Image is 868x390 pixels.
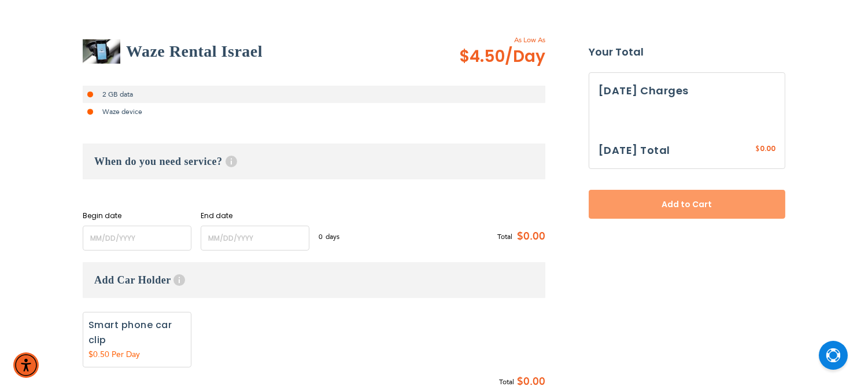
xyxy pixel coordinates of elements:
[755,144,760,154] span: $
[326,231,339,242] span: days
[459,45,545,68] span: $4.50
[599,82,775,100] h3: [DATE] Charges
[760,144,775,153] span: 0.00
[83,211,191,221] label: Begin date
[83,226,191,251] input: MM/DD/YYYY
[589,43,785,61] strong: Your Total
[226,156,237,167] span: Help
[599,142,670,159] h3: [DATE] Total
[201,211,309,221] label: End date
[319,231,326,242] span: 0
[505,45,545,68] span: /Day
[126,40,263,63] h2: Waze Rental Israel
[428,35,545,45] span: As Low As
[83,262,545,298] h3: Add Car Holder
[13,352,39,378] div: Accessibility Menu
[83,103,545,120] li: Waze device
[201,226,309,251] input: MM/DD/YYYY
[83,86,545,103] li: 2 GB data
[499,376,514,388] span: Total
[83,39,120,64] img: Waze Rental Israel
[173,274,185,286] span: Help
[497,231,512,242] span: Total
[83,144,545,179] h3: When do you need service?
[512,228,545,245] span: $0.00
